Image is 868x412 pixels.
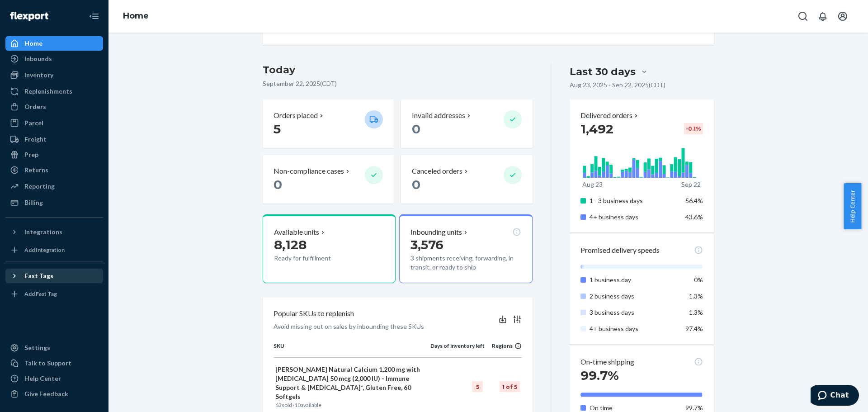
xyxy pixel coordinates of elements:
[689,308,703,316] span: 1.3%
[485,342,522,350] div: Regions
[412,166,462,176] p: Canceled orders
[500,381,520,392] div: 1 of 5
[274,110,318,121] p: Orders placed
[685,197,703,204] span: 56.4%
[580,121,613,137] span: 1,492
[10,12,48,21] img: Flexport logo
[570,65,636,79] div: Last 30 days
[844,183,861,229] button: Help Center
[5,132,103,147] a: Freight
[5,371,103,386] a: Help Center
[5,68,103,82] a: Inventory
[24,374,61,383] div: Help Center
[684,123,703,134] div: -0.1 %
[274,177,282,192] span: 0
[590,196,679,205] p: 1 - 3 business days
[681,180,701,189] p: Sep 22
[401,155,532,204] button: Canceled orders 0
[590,292,679,301] p: 2 business days
[570,81,665,90] p: Aug 23, 2025 - Sep 22, 2025 ( CDT )
[685,213,703,221] span: 43.6%
[24,118,43,128] div: Parcel
[24,246,65,254] div: Add Integration
[24,389,68,398] div: Give Feedback
[116,3,156,29] ol: breadcrumbs
[412,121,420,137] span: 0
[5,387,103,401] button: Give Feedback
[410,237,443,252] span: 3,576
[24,54,52,63] div: Inbounds
[263,155,394,204] button: Non-compliance cases 0
[410,254,521,272] p: 3 shipments receiving, forwarding, in transit, or ready to ship
[24,227,62,237] div: Integrations
[274,308,354,319] p: Popular SKUs to replenish
[24,198,43,207] div: Billing
[401,99,532,148] button: Invalid addresses 0
[24,87,72,96] div: Replenishments
[412,177,420,192] span: 0
[590,324,679,333] p: 4+ business days
[274,227,319,237] p: Available units
[811,385,859,407] iframe: Opens a widget where you can chat to one of our agents
[294,402,301,408] span: 10
[24,166,48,175] div: Returns
[263,214,396,283] button: Available units8,128Ready for fulfillment
[274,322,424,331] p: Avoid missing out on sales by inbounding these SKUs
[580,245,660,256] p: Promised delivery speeds
[582,180,603,189] p: Aug 23
[5,99,103,114] a: Orders
[275,365,429,401] p: [PERSON_NAME] Natural Calcium 1,200 mg with [MEDICAL_DATA] 50 mcg (2,000 IU) - Immune Support & [...
[275,401,429,409] p: sold · available
[24,343,50,352] div: Settings
[263,63,533,77] h3: Today
[834,7,852,25] button: Open account menu
[5,36,103,51] a: Home
[580,110,640,121] button: Delivered orders
[24,290,57,298] div: Add Fast Tag
[24,182,55,191] div: Reporting
[24,150,38,159] div: Prep
[263,79,533,88] p: September 22, 2025 ( CDT )
[580,368,619,383] span: 99.7%
[689,292,703,300] span: 1.3%
[274,342,430,357] th: SKU
[794,7,812,25] button: Open Search Box
[5,116,103,130] a: Parcel
[399,214,532,283] button: Inbounding units3,5763 shipments receiving, forwarding, in transit, or ready to ship
[274,121,281,137] span: 5
[5,287,103,301] a: Add Fast Tag
[274,254,358,263] p: Ready for fulfillment
[5,341,103,355] a: Settings
[590,213,679,222] p: 4+ business days
[410,227,462,237] p: Inbounding units
[590,308,679,317] p: 3 business days
[274,166,344,176] p: Non-compliance cases
[430,342,485,357] th: Days of inventory left
[24,359,71,368] div: Talk to Support
[24,271,53,280] div: Fast Tags
[275,402,282,408] span: 63
[24,71,53,80] div: Inventory
[274,237,307,252] span: 8,128
[5,163,103,177] a: Returns
[5,147,103,162] a: Prep
[263,99,394,148] button: Orders placed 5
[814,7,832,25] button: Open notifications
[685,325,703,332] span: 97.4%
[685,404,703,412] span: 99.7%
[5,356,103,370] button: Talk to Support
[5,225,103,239] button: Integrations
[85,7,103,25] button: Close Navigation
[5,195,103,210] a: Billing
[24,135,47,144] div: Freight
[590,275,679,284] p: 1 business day
[24,102,46,111] div: Orders
[5,84,103,99] a: Replenishments
[5,243,103,257] a: Add Integration
[694,276,703,284] span: 0%
[472,381,483,392] div: 5
[5,52,103,66] a: Inbounds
